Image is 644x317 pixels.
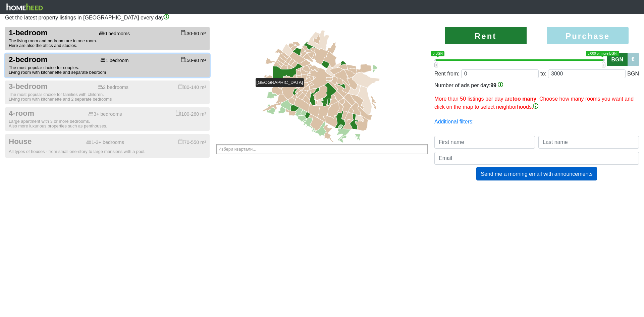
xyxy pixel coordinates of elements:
[9,123,107,128] font: Also more luxurious properties such as penthouses.
[9,137,32,146] font: House
[9,149,146,154] font: All types of houses - from small one-story to large mansions with a pool.
[103,85,128,90] font: 2 bedrooms
[9,92,104,97] font: The most popular choice for families with children.
[627,53,639,66] label: €
[181,57,206,63] div: 50-90 m²
[9,97,112,102] font: Living room with kitchenette and 2 separate bedrooms
[5,81,210,104] button: 3-bedroom 2 bedrooms 80-140 m² The most popular choice for families with children.Living room wit...
[513,96,536,102] font: too many
[9,29,48,37] font: 1-bedroom
[5,27,210,50] button: 1-bedroom 0 bedrooms 30-60 m² The living room and bedroom are in one room.Here are also the attic...
[5,15,164,20] font: Get the latest property listings in [GEOGRAPHIC_DATA] every day
[434,119,474,124] a: Additional filters:
[433,52,443,55] font: 0 BGN
[178,139,206,145] div: 70-550 m²
[9,43,77,48] font: Here are also the attics and studios.
[9,82,48,91] font: 3-bedroom
[178,84,206,90] div: 80-140 m²
[611,57,623,62] font: BGN
[5,54,210,77] button: 2-bedroom 1 bedroom 50-90 m² The most popular choice for couples.Living room with kitchenette and...
[181,30,206,37] div: 30-60 m²
[9,38,97,43] font: The living room and bedroom are in one room.
[475,31,496,40] font: Rent
[588,52,618,55] font: 3,000 or more BGN.
[540,71,546,76] font: to:
[106,58,129,63] font: 1 bedroom
[9,70,106,75] font: Living room with kitchenette and separate bedroom
[481,171,593,177] font: Send me a morning email with announcements
[9,119,90,124] font: Large apartment with 3 or more bedrooms.
[9,55,48,64] font: 2-bedroom
[490,83,496,88] span: 99
[5,107,210,131] button: 4-room 3+ bedrooms 100-260 m² Large apartment with 3 or more bedrooms.Also more luxurious propert...
[434,136,535,149] input: First name
[176,110,206,117] div: 100-260 m²
[9,65,79,70] font: The most popular choice for couples.
[434,83,490,88] font: Number of ads per day:
[434,96,513,102] font: More than 50 listings per day are
[498,82,503,87] img: info-3.png
[566,31,610,40] font: Purchase
[538,136,639,149] input: Last name
[94,111,122,117] font: 3+ bedrooms
[476,167,597,180] button: Send me a morning email with announcements
[434,71,460,76] font: Rent from:
[434,152,639,165] input: Email
[627,71,639,76] font: BGN
[92,140,124,145] font: 1-3+ bedrooms
[5,134,210,158] button: House 1-3+ bedrooms 70-550 m² All types of houses - from small one-story to large mansions with a...
[104,31,130,36] font: 0 bedrooms
[164,14,169,19] img: info-3.png
[533,103,538,109] img: info-3.png
[9,109,34,117] font: 4-room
